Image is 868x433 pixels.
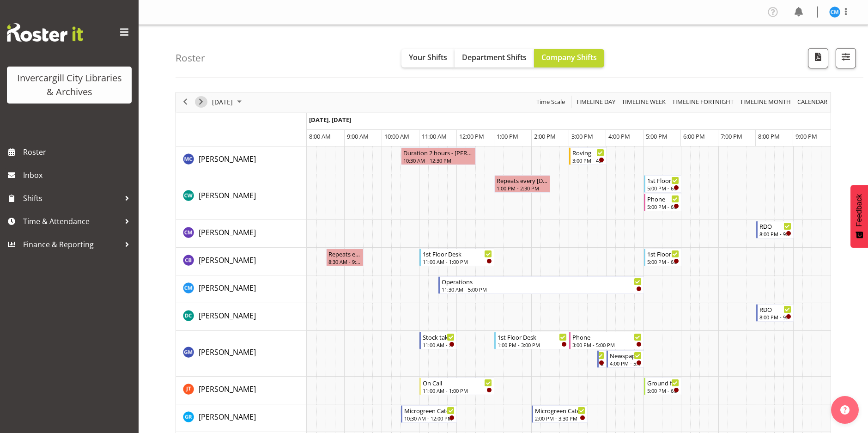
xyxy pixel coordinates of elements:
[199,347,256,358] a: [PERSON_NAME]
[644,175,681,193] div: Catherine Wilson"s event - 1st Floor Desk Begin From Friday, October 3, 2025 at 5:00:00 PM GMT+13...
[409,52,447,62] span: Your Shifts
[423,249,492,258] div: 1st Floor Desk
[607,350,644,368] div: Gabriel McKay Smith"s event - Newspapers Begin From Friday, October 3, 2025 at 4:00:00 PM GMT+13:...
[532,405,588,423] div: Grace Roscoe-Squires"s event - Microgreen Caterpillars Begin From Friday, October 3, 2025 at 2:00...
[569,332,644,349] div: Gabriel McKay Smith"s event - Phone Begin From Friday, October 3, 2025 at 3:00:00 PM GMT+13:00 En...
[647,387,679,394] div: 5:00 PM - 6:00 PM
[541,52,597,62] span: Company Shifts
[571,132,593,140] span: 3:00 PM
[572,332,642,342] div: Phone
[572,157,604,164] div: 3:00 PM - 4:00 PM
[176,174,307,220] td: Catherine Wilson resource
[328,258,361,265] div: 8:30 AM - 9:30 AM
[497,132,518,140] span: 1:00 PM
[176,331,307,377] td: Gabriel McKay Smith resource
[199,227,256,238] a: [PERSON_NAME]
[759,221,791,231] div: RDO
[423,387,492,394] div: 11:00 AM - 1:00 PM
[423,258,492,265] div: 11:00 AM - 1:00 PM
[569,147,607,165] div: Aurora Catu"s event - Roving Begin From Friday, October 3, 2025 at 3:00:00 PM GMT+13:00 Ends At F...
[176,404,307,432] td: Grace Roscoe-Squires resource
[309,132,331,140] span: 8:00 AM
[401,147,476,165] div: Aurora Catu"s event - Duration 2 hours - Aurora Catu Begin From Friday, October 3, 2025 at 10:30:...
[647,194,679,203] div: Phone
[534,132,556,140] span: 2:00 PM
[199,255,256,265] span: [PERSON_NAME]
[647,249,679,258] div: 1st Floor Desk
[176,377,307,404] td: Glen Tomlinson resource
[23,145,134,159] span: Roster
[575,96,616,108] span: Timeline Day
[422,132,447,140] span: 11:00 AM
[211,96,246,108] button: October 2025
[647,258,679,265] div: 5:00 PM - 6:00 PM
[16,71,122,99] div: Invercargill City Libraries & Archives
[855,194,863,226] span: Feedback
[739,96,793,108] button: Timeline Month
[199,411,256,422] a: [PERSON_NAME]
[199,190,256,201] a: [PERSON_NAME]
[23,168,134,182] span: Inbox
[497,176,548,185] div: Repeats every [DATE] - [PERSON_NAME]
[199,282,256,293] a: [PERSON_NAME]
[759,305,791,314] div: RDO
[572,148,604,157] div: Roving
[423,378,492,387] div: On Call
[836,48,856,68] button: Filter Shifts
[419,378,494,395] div: Glen Tomlinson"s event - On Call Begin From Friday, October 3, 2025 at 11:00:00 AM GMT+13:00 Ends...
[494,332,569,349] div: Gabriel McKay Smith"s event - 1st Floor Desk Begin From Friday, October 3, 2025 at 1:00:00 PM GMT...
[756,304,794,322] div: Donald Cunningham"s event - RDO Begin From Friday, October 3, 2025 at 8:00:00 PM GMT+13:00 Ends A...
[840,405,850,415] img: help-xxl-2.png
[494,175,550,193] div: Catherine Wilson"s event - Repeats every friday - Catherine Wilson Begin From Friday, October 3, ...
[644,378,681,395] div: Glen Tomlinson"s event - Ground floor Help Desk Begin From Friday, October 3, 2025 at 5:00:00 PM ...
[683,132,705,140] span: 6:00 PM
[647,184,679,192] div: 5:00 PM - 6:00 PM
[179,96,192,108] button: Previous
[176,53,205,63] h4: Roster
[647,378,679,387] div: Ground floor Help Desk
[199,384,256,395] a: [PERSON_NAME]
[601,360,604,367] div: 3:45 PM - 4:00 PM
[199,190,256,201] span: [PERSON_NAME]
[608,132,630,140] span: 4:00 PM
[23,191,120,205] span: Shifts
[23,238,120,251] span: Finance & Reporting
[384,132,409,140] span: 10:00 AM
[647,176,679,185] div: 1st Floor Desk
[459,132,484,140] span: 12:00 PM
[209,92,247,112] div: October 3, 2025
[610,360,642,367] div: 4:00 PM - 5:00 PM
[620,96,668,108] button: Timeline Week
[403,148,473,157] div: Duration 2 hours - [PERSON_NAME]
[535,415,585,422] div: 2:00 PM - 3:30 PM
[199,310,256,321] a: [PERSON_NAME]
[199,255,256,266] a: [PERSON_NAME]
[756,221,794,238] div: Chamique Mamolo"s event - RDO Begin From Friday, October 3, 2025 at 8:00:00 PM GMT+13:00 Ends At ...
[739,96,792,108] span: Timeline Month
[534,49,604,67] button: Company Shifts
[176,220,307,248] td: Chamique Mamolo resource
[498,341,567,348] div: 1:00 PM - 3:00 PM
[442,277,642,286] div: Operations
[419,249,494,266] div: Chris Broad"s event - 1st Floor Desk Begin From Friday, October 3, 2025 at 11:00:00 AM GMT+13:00 ...
[438,276,644,294] div: Cindy Mulrooney"s event - Operations Begin From Friday, October 3, 2025 at 11:30:00 AM GMT+13:00 ...
[199,384,256,394] span: [PERSON_NAME]
[597,350,607,368] div: Gabriel McKay Smith"s event - New book tagging Begin From Friday, October 3, 2025 at 3:45:00 PM G...
[347,132,369,140] span: 9:00 AM
[829,6,840,18] img: cindy-mulrooney11660.jpg
[176,303,307,331] td: Donald Cunningham resource
[442,286,642,293] div: 11:30 AM - 5:00 PM
[419,332,457,349] div: Gabriel McKay Smith"s event - Stock taking Begin From Friday, October 3, 2025 at 11:00:00 AM GMT+...
[796,96,828,108] span: calendar
[795,132,817,140] span: 9:00 PM
[759,313,791,321] div: 8:00 PM - 9:00 PM
[535,96,566,108] span: Time Scale
[535,96,567,108] button: Time Scale
[759,230,791,238] div: 8:00 PM - 9:00 PM
[796,96,829,108] button: Month
[23,214,120,228] span: Time & Attendance
[199,283,256,293] span: [PERSON_NAME]
[423,332,455,342] div: Stock taking
[401,49,455,67] button: Your Shifts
